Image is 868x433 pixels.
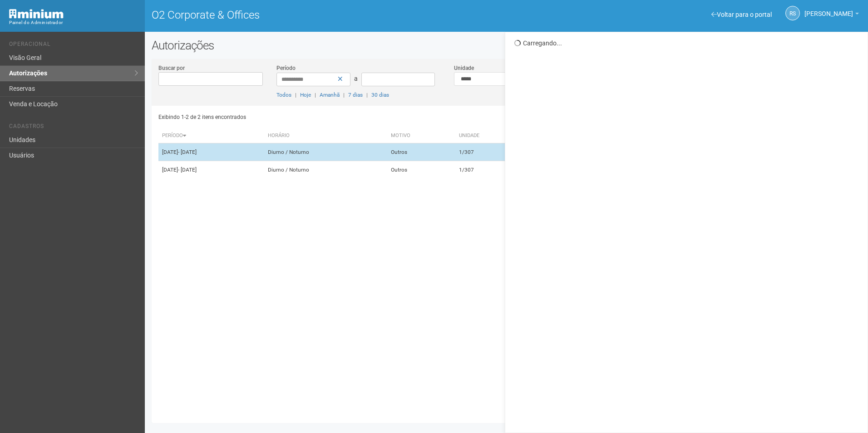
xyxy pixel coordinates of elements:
a: Hoje [300,92,311,98]
a: Amanhã [320,92,340,98]
span: a [354,75,358,82]
td: 1/307 [455,161,526,179]
label: Buscar por [158,64,185,72]
span: | [295,92,296,98]
a: [PERSON_NAME] [804,11,859,19]
a: 7 dias [348,92,363,98]
td: Outros [387,143,455,161]
a: Voltar para o portal [711,11,772,18]
span: | [343,92,345,98]
div: Carregando... [514,39,861,47]
span: - [DATE] [178,149,197,155]
li: Operacional [9,41,138,50]
th: Horário [264,128,387,143]
th: Unidade [455,128,526,143]
th: Motivo [387,128,455,143]
td: Outros [387,161,455,179]
label: Período [276,64,296,72]
a: 30 dias [371,92,389,98]
td: Diurno / Noturno [264,161,387,179]
a: RS [785,6,800,20]
div: Exibindo 1-2 de 2 itens encontrados [158,110,504,124]
a: Todos [276,92,291,98]
span: - [DATE] [178,167,197,173]
td: Diurno / Noturno [264,143,387,161]
td: [DATE] [158,143,264,161]
img: Minium [9,9,64,19]
li: Cadastros [9,123,138,133]
td: [DATE] [158,161,264,179]
div: Painel do Administrador [9,19,138,27]
h2: Autorizações [152,39,861,52]
label: Unidade [454,64,474,72]
td: 1/307 [455,143,526,161]
span: | [315,92,316,98]
h1: O2 Corporate & Offices [152,9,500,21]
span: Rayssa Soares Ribeiro [804,1,853,17]
span: | [366,92,368,98]
th: Período [158,128,264,143]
